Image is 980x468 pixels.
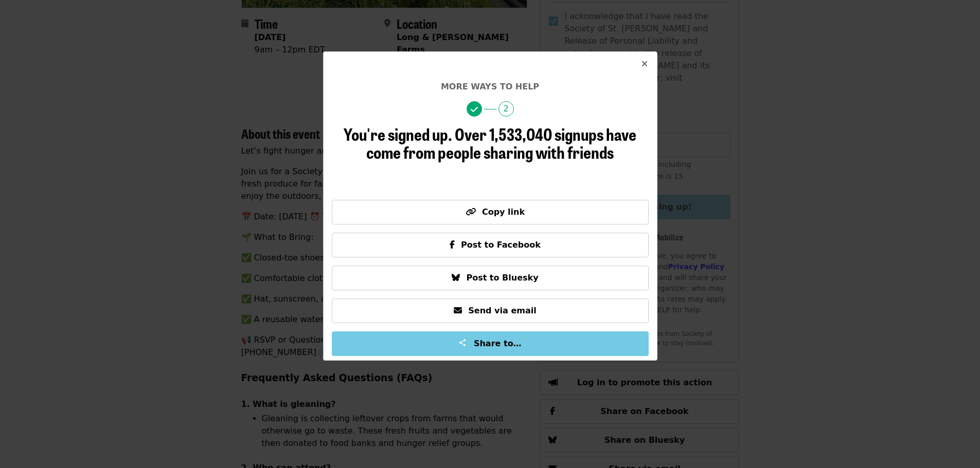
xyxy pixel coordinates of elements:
button: Share to… [332,331,649,356]
span: Post to Bluesky [466,273,538,283]
button: Post to Facebook [332,233,649,257]
span: Share to… [474,339,522,348]
i: facebook-f icon [450,240,455,250]
img: Share [458,339,467,347]
i: link icon [466,207,476,217]
span: You're signed up. [344,122,452,146]
span: Copy link [482,207,525,217]
span: 2 [498,101,514,117]
button: Send via email [332,298,649,323]
span: Send via email [468,306,536,315]
span: Over 1,533,040 signups have come from people sharing with friends [366,122,636,164]
i: check icon [471,105,478,115]
i: times icon [642,59,648,69]
i: bluesky icon [452,273,460,283]
button: Post to Bluesky [332,266,649,290]
span: Post to Facebook [461,240,541,250]
button: Close [632,52,657,77]
span: More ways to help [441,82,539,91]
i: envelope icon [454,306,462,315]
button: Copy link [332,200,649,224]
